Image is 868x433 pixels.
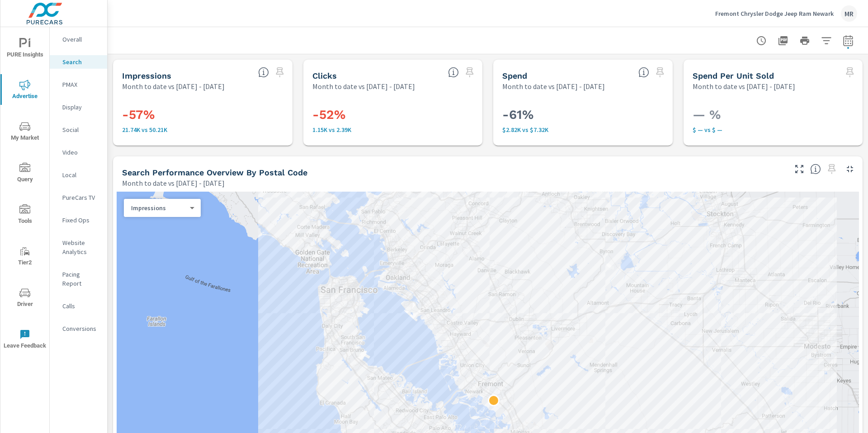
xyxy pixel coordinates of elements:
div: PMAX [50,78,107,91]
p: Video [62,148,100,157]
span: Select a preset comparison range to save this widget [825,162,839,176]
span: Advertise [3,80,47,102]
span: PURE Insights [3,38,47,60]
div: Overall [50,33,107,46]
p: Calls [62,301,100,311]
span: The number of times an ad was shown on your behalf. [258,67,269,78]
div: MR [841,5,857,22]
div: Search [50,55,107,69]
p: Search [62,57,100,66]
span: The amount of money spent on advertising during the period. [638,67,649,78]
div: nav menu [0,27,49,360]
p: Social [62,125,100,134]
p: Local [62,170,100,179]
button: Select Date Range [839,32,857,50]
span: Select a preset comparison range to save this widget [843,65,857,80]
div: Pacing Report [50,268,107,290]
p: Month to date vs [DATE] - [DATE] [693,81,795,92]
div: Conversions [50,322,107,335]
span: Query [3,163,47,185]
button: Minimize Widget [843,162,857,176]
div: Fixed Ops [50,213,107,227]
p: Display [62,103,100,112]
button: Apply Filters [817,32,835,50]
div: Video [50,146,107,159]
h5: Spend [502,71,527,80]
div: PureCars TV [50,191,107,204]
p: Fixed Ops [62,216,100,225]
span: Leave Feedback [3,329,47,351]
p: Fremont Chrysler Dodge Jeep Ram Newark [715,9,834,18]
p: $2,824 vs $7,325 [502,126,664,133]
div: Display [50,100,107,114]
span: Understand Search performance data by postal code. Individual postal codes can be selected and ex... [810,164,821,174]
p: Month to date vs [DATE] - [DATE] [312,81,415,92]
span: Select a preset comparison range to save this widget [273,65,287,80]
p: Pacing Report [62,270,100,288]
p: Overall [62,35,100,44]
button: Make Fullscreen [792,162,807,176]
span: My Market [3,121,47,143]
p: Month to date vs [DATE] - [DATE] [122,81,225,92]
h3: -57% [122,107,283,122]
div: Website Analytics [50,236,107,259]
span: The number of times an ad was clicked by a consumer. [448,67,459,78]
div: Calls [50,299,107,313]
p: Website Analytics [62,238,100,256]
p: Month to date vs [DATE] - [DATE] [122,178,225,188]
h5: Clicks [312,71,337,80]
div: Local [50,168,107,182]
span: Select a preset comparison range to save this widget [462,65,477,80]
span: Driver [3,287,47,310]
h3: — % [693,107,854,122]
h3: -52% [312,107,474,122]
div: Impressions [124,204,193,212]
div: Social [50,123,107,136]
h5: Spend Per Unit Sold [693,71,774,80]
p: 1,149 vs 2,387 [312,126,474,133]
span: Tier2 [3,246,47,268]
p: PureCars TV [62,193,100,202]
button: Print Report [796,32,814,50]
h5: Search Performance Overview By Postal Code [122,168,307,177]
h3: -61% [502,107,664,122]
p: 21,743 vs 50,213 [122,126,283,133]
p: Impressions [131,204,186,212]
span: Tools [3,204,47,226]
h5: Impressions [122,71,171,80]
p: PMAX [62,80,100,89]
p: Month to date vs [DATE] - [DATE] [502,81,605,92]
span: Select a preset comparison range to save this widget [653,65,667,80]
p: $ — vs $ — [693,126,854,133]
p: Conversions [62,324,100,333]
